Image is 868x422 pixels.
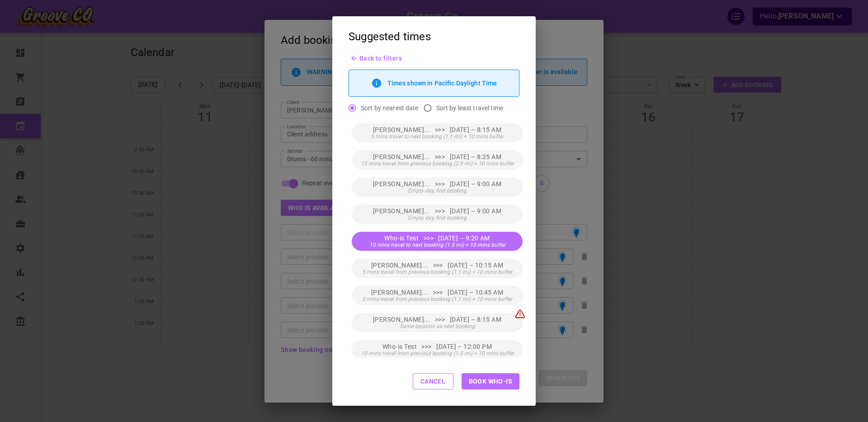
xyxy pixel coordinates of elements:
[373,126,501,133] span: [PERSON_NAME]... >>> [DATE] – 8:15 AM
[373,180,501,188] span: [PERSON_NAME]... >>> [DATE] – 9:00 AM
[515,309,525,319] img: Warning Triangle Icon
[352,205,523,224] button: [PERSON_NAME]... >>> [DATE] – 9:00 AMEmpty day, first booking
[352,340,523,359] button: Who-is Test >>> [DATE] – 12:00 PM10 mins travel from previous booking (1.5 mi) + 10 mins buffer
[373,207,501,215] span: [PERSON_NAME]... >>> [DATE] – 9:00 AM
[373,153,501,160] span: [PERSON_NAME]... >>> [DATE] – 8:25 AM
[332,16,536,55] h2: Suggested times
[359,55,402,62] span: Back to filters
[371,133,504,140] span: 5 mins travel to next booking (1.1 mi) + 10 mins buffer
[371,289,504,296] span: [PERSON_NAME]... >>> [DATE] – 10:45 AM
[408,188,467,194] span: Empty day, first booking
[413,373,453,389] button: Cancel
[362,296,512,302] span: 5 mins travel from previous booking (1.1 mi) + 10 mins buffer
[362,269,512,275] span: 5 mins travel from previous booking (1.1 mi) + 10 mins buffer
[382,343,492,350] span: Who-is Test >>> [DATE] – 12:00 PM
[352,150,523,169] button: [PERSON_NAME]... >>> [DATE] – 8:25 AM15 mins travel from previous booking (2.9 mi) + 10 mins buffer
[352,259,523,278] button: [PERSON_NAME]... >>> [DATE] – 10:15 AM5 mins travel from previous booking (1.1 mi) + 10 mins buffer
[387,80,497,87] p: Times shown in Pacific Daylight Time
[352,178,523,197] button: [PERSON_NAME]... >>> [DATE] – 9:00 AMEmpty day, first booking
[349,55,402,61] button: Back to filters
[361,103,419,113] span: Sort by nearest date
[408,215,467,221] span: Empty day, first booking
[384,234,490,242] span: Who-is Test >>> [DATE] – 9:20 AM
[462,373,519,389] button: Book Who-is
[352,313,523,332] button: [PERSON_NAME]... >>> [DATE] – 8:15 AMSame location as next booking
[352,286,523,305] button: [PERSON_NAME]... >>> [DATE] – 10:45 AM5 mins travel from previous booking (1.1 mi) + 10 mins buffer
[369,242,505,248] span: 10 mins travel to next booking (1.5 mi) + 10 mins buffer
[361,350,514,356] span: 10 mins travel from previous booking (1.5 mi) + 10 mins buffer
[361,160,514,167] span: 15 mins travel from previous booking (2.9 mi) + 10 mins buffer
[371,262,504,269] span: [PERSON_NAME]... >>> [DATE] – 10:15 AM
[436,103,503,113] span: Sort by least travel time
[373,316,501,323] span: [PERSON_NAME]... >>> [DATE] – 8:15 AM
[400,323,475,329] span: Same location as next booking
[352,123,523,142] button: [PERSON_NAME]... >>> [DATE] – 8:15 AM5 mins travel to next booking (1.1 mi) + 10 mins buffer
[352,232,523,251] button: Who-is Test >>> [DATE] – 9:20 AM10 mins travel to next booking (1.5 mi) + 10 mins buffer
